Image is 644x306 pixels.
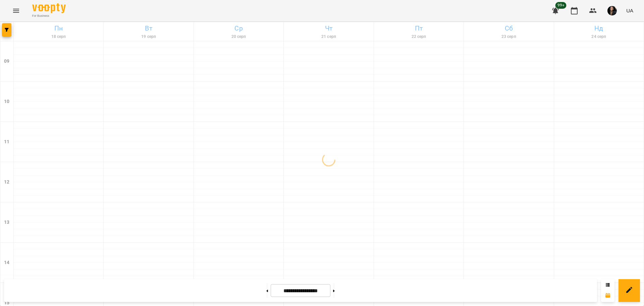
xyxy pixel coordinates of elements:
span: For Business [32,14,66,18]
h6: Пт [375,23,463,34]
h6: 19 серп [105,34,192,40]
span: 99+ [555,2,567,9]
h6: Чт [285,23,372,34]
h6: 18 серп [15,34,102,40]
h6: Пн [15,23,102,34]
h6: 10 [4,98,9,105]
h6: Сб [465,23,552,34]
button: Menu [8,3,24,19]
h6: 20 серп [195,34,282,40]
h6: 21 серп [285,34,372,40]
h6: 23 серп [465,34,552,40]
img: Voopty Logo [32,3,66,13]
h6: 12 [4,178,9,186]
h6: Нд [555,23,643,34]
h6: 09 [4,58,9,65]
button: UA [624,4,636,17]
span: UA [626,7,633,14]
h6: 22 серп [375,34,463,40]
h6: 13 [4,219,9,226]
h6: Ср [195,23,282,34]
h6: Вт [105,23,192,34]
img: 0e55e402c6d6ea647f310bbb168974a3.jpg [607,6,617,15]
h6: 11 [4,138,9,146]
h6: 14 [4,259,9,266]
h6: 24 серп [555,34,643,40]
